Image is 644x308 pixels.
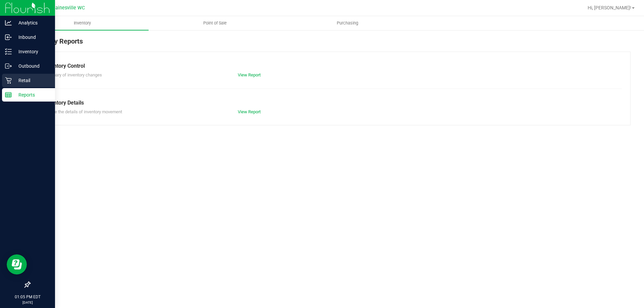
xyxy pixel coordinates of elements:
a: Point of Sale [149,16,281,30]
div: Inventory Control [43,62,617,70]
p: Analytics [12,19,52,27]
span: Explore the details of inventory movement [43,109,122,114]
inline-svg: Analytics [5,19,12,26]
a: View Report [238,109,261,114]
inline-svg: Inventory [5,48,12,55]
p: Reports [12,91,52,99]
div: Inventory Details [43,99,617,107]
p: [DATE] [3,300,52,305]
a: Inventory [16,16,149,30]
iframe: Resource center [7,254,27,274]
inline-svg: Outbound [5,63,12,69]
span: Purchasing [328,20,367,26]
span: Inventory [65,20,100,26]
span: Point of Sale [194,20,236,26]
inline-svg: Reports [5,91,12,98]
p: Inbound [12,33,52,41]
a: View Report [238,72,261,77]
div: Inventory Reports [30,36,631,52]
p: Outbound [12,62,52,70]
inline-svg: Inbound [5,34,12,41]
span: Gainesville WC [52,5,85,11]
span: Summary of inventory changes [43,72,102,77]
p: Inventory [12,48,52,56]
p: 01:05 PM EDT [3,294,52,300]
span: Hi, [PERSON_NAME]! [588,5,631,10]
inline-svg: Retail [5,77,12,84]
a: Purchasing [281,16,414,30]
p: Retail [12,76,52,84]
